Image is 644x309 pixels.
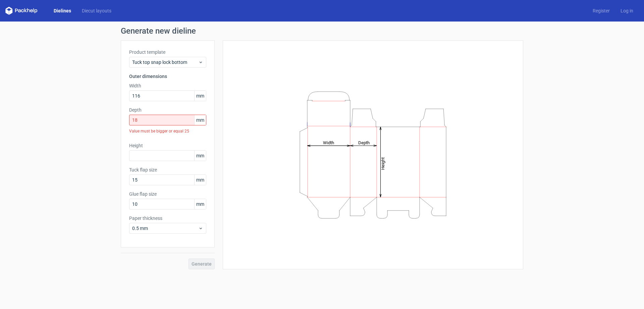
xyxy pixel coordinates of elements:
span: mm [194,199,206,209]
label: Height [129,142,206,149]
tspan: Width [323,140,334,145]
tspan: Depth [358,140,370,145]
span: mm [194,91,206,101]
span: mm [194,175,206,185]
a: Diecut layouts [76,7,117,14]
h3: Outer dimensions [129,73,206,80]
label: Tuck flap size [129,166,206,173]
span: 0.5 mm [132,225,198,232]
span: mm [194,151,206,161]
h1: Generate new dieline [121,27,523,35]
div: Value must be bigger or equal 25 [129,125,206,137]
a: Log in [615,7,639,14]
tspan: Height [380,157,385,169]
label: Product template [129,49,206,55]
label: Width [129,82,206,89]
a: Dielines [48,7,76,14]
span: Tuck top snap lock bottom [132,59,198,66]
label: Glue flap size [129,191,206,197]
a: Register [587,7,615,14]
span: mm [194,115,206,125]
label: Depth [129,107,206,113]
label: Paper thickness [129,215,206,222]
